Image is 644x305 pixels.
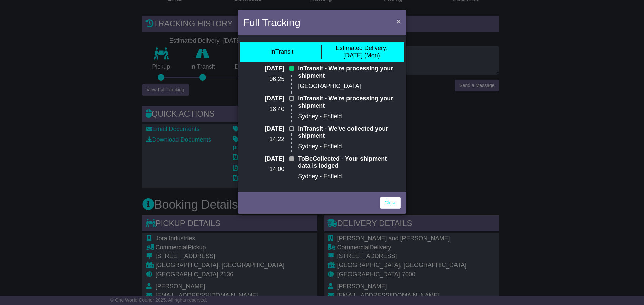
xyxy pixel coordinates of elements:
p: InTransit - We're processing your shipment [298,65,401,79]
p: Sydney - Enfield [298,143,401,150]
p: InTransit - We've collected your shipment [298,125,401,140]
p: [DATE] [243,155,284,163]
p: Sydney - Enfield [298,173,401,180]
p: [DATE] [243,65,284,72]
span: Estimated Delivery: [336,45,388,51]
p: InTransit - We're processing your shipment [298,95,401,109]
p: 14:00 [243,166,284,173]
p: [GEOGRAPHIC_DATA] [298,83,401,90]
button: Close [393,14,404,28]
p: 06:25 [243,76,284,83]
p: [DATE] [243,125,284,133]
p: 18:40 [243,106,284,113]
p: [DATE] [243,95,284,102]
div: InTransit [270,48,293,56]
a: Close [380,197,401,209]
span: × [397,17,401,25]
h4: Full Tracking [243,15,300,30]
div: [DATE] (Mon) [336,45,388,59]
p: ToBeCollected - Your shipment data is lodged [298,155,401,170]
p: Sydney - Enfield [298,113,401,120]
p: 14:22 [243,136,284,143]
